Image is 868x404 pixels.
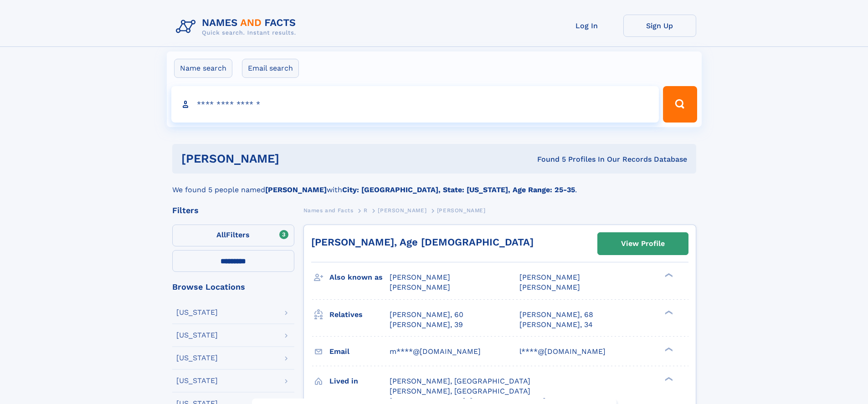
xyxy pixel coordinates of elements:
[519,273,580,281] span: [PERSON_NAME]
[390,283,450,291] span: [PERSON_NAME]
[437,207,486,214] span: [PERSON_NAME]
[663,376,673,382] div: ❯
[176,309,218,316] div: [US_STATE]
[172,283,294,291] div: Browse Locations
[176,377,218,384] div: [US_STATE]
[342,185,575,194] b: City: [GEOGRAPHIC_DATA], State: [US_STATE], Age Range: 25-35
[311,236,534,248] a: [PERSON_NAME], Age [DEMOGRAPHIC_DATA]
[329,373,390,389] h3: Lived in
[519,320,593,330] a: [PERSON_NAME], 34
[172,174,696,195] div: We found 5 people named with .
[172,15,303,39] img: Logo Names and Facts
[171,86,659,123] input: search input
[390,320,463,330] a: [PERSON_NAME], 39
[265,185,327,194] b: [PERSON_NAME]
[390,387,530,395] span: [PERSON_NAME], [GEOGRAPHIC_DATA]
[172,225,294,246] label: Filters
[378,205,426,216] a: [PERSON_NAME]
[550,15,623,37] a: Log In
[172,206,294,215] div: Filters
[390,273,450,281] span: [PERSON_NAME]
[329,307,390,322] h3: Relatives
[181,153,408,164] h1: [PERSON_NAME]
[176,354,218,362] div: [US_STATE]
[364,207,368,214] span: R
[303,205,354,216] a: Names and Facts
[216,230,226,239] span: All
[390,310,463,320] a: [PERSON_NAME], 60
[663,86,697,123] button: Search Button
[519,283,580,291] span: [PERSON_NAME]
[621,233,665,254] div: View Profile
[176,332,218,339] div: [US_STATE]
[329,344,390,359] h3: Email
[378,207,426,214] span: [PERSON_NAME]
[364,205,368,216] a: R
[663,272,673,278] div: ❯
[598,233,688,255] a: View Profile
[623,15,696,37] a: Sign Up
[519,310,593,320] a: [PERSON_NAME], 68
[390,377,530,385] span: [PERSON_NAME], [GEOGRAPHIC_DATA]
[408,154,687,164] div: Found 5 Profiles In Our Records Database
[663,346,673,352] div: ❯
[242,59,299,78] label: Email search
[329,270,390,285] h3: Also known as
[174,59,232,78] label: Name search
[663,309,673,315] div: ❯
